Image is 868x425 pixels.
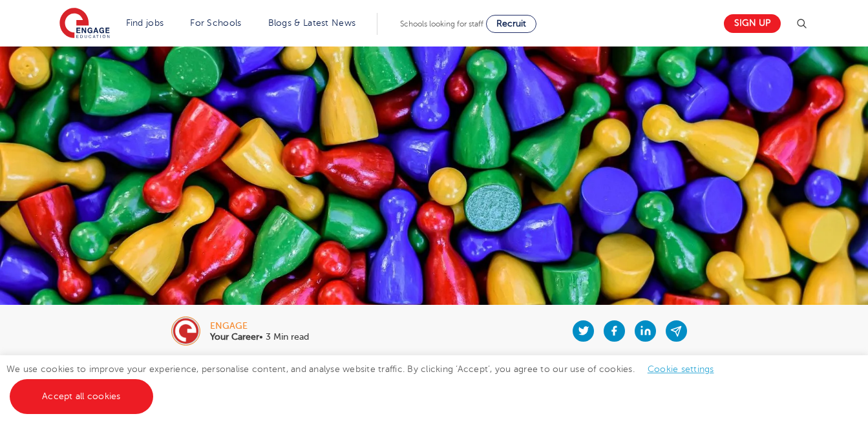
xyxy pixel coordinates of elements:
[210,332,259,342] b: Your Career
[268,18,356,28] a: Blogs & Latest News
[190,18,241,28] a: For Schools
[10,379,153,414] a: Accept all cookies
[486,15,536,33] a: Recruit
[496,19,526,28] span: Recruit
[6,364,727,401] span: We use cookies to improve your experience, personalise content, and analyse website traffic. By c...
[400,19,483,28] span: Schools looking for staff
[648,364,714,374] a: Cookie settings
[724,14,781,33] a: Sign up
[126,18,164,28] a: Find jobs
[59,8,110,40] img: Engage Education
[210,333,309,342] p: • 3 Min read
[210,322,309,331] div: engage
